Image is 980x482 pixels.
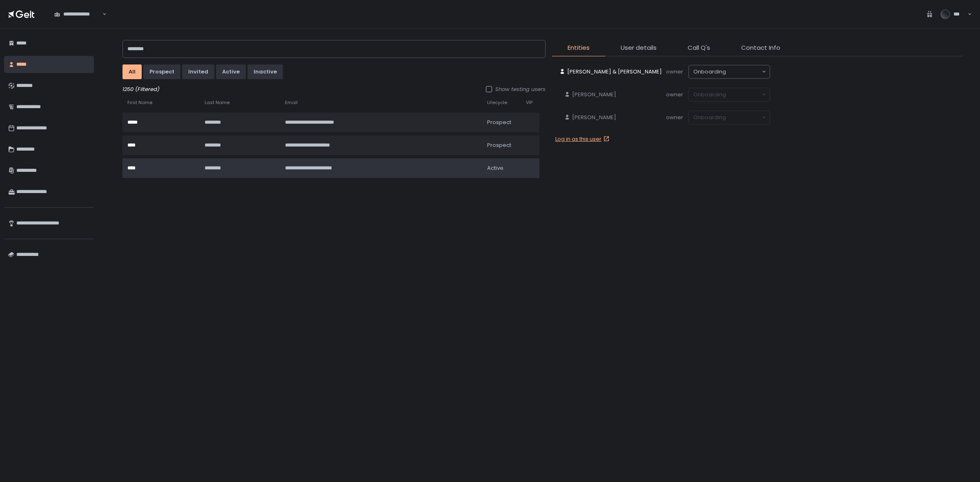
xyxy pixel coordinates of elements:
[254,68,277,76] div: inactive
[149,68,174,76] div: prospect
[726,68,761,76] input: Search for option
[741,43,780,53] span: Contact Info
[216,64,246,79] button: active
[122,64,142,79] button: All
[621,43,657,53] span: User details
[487,100,507,106] span: Lifecycle
[567,68,662,76] span: [PERSON_NAME] & [PERSON_NAME]
[487,119,511,126] span: prospect
[556,65,665,79] a: [PERSON_NAME] & [PERSON_NAME]
[568,43,590,53] span: Entities
[222,68,240,76] div: active
[127,100,152,106] span: First Name
[129,68,136,76] div: All
[487,142,511,149] span: prospect
[205,100,229,106] span: Last Name
[247,64,283,79] button: inactive
[188,68,208,76] div: invited
[693,68,726,76] span: onboarding
[561,88,619,102] a: [PERSON_NAME]
[572,114,616,121] span: [PERSON_NAME]
[122,86,546,93] div: 1250 (Filtered)
[49,5,107,22] div: Search for option
[666,91,683,98] span: owner
[526,100,532,106] span: VIP
[143,64,180,79] button: prospect
[555,135,611,143] a: Log in as this user
[285,100,298,106] span: Email
[666,68,683,76] span: owner
[688,43,710,53] span: Call Q's
[572,91,616,98] span: [PERSON_NAME]
[487,164,503,172] span: active
[689,65,770,78] div: Search for option
[182,64,214,79] button: invited
[561,111,619,124] a: [PERSON_NAME]
[666,113,683,121] span: owner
